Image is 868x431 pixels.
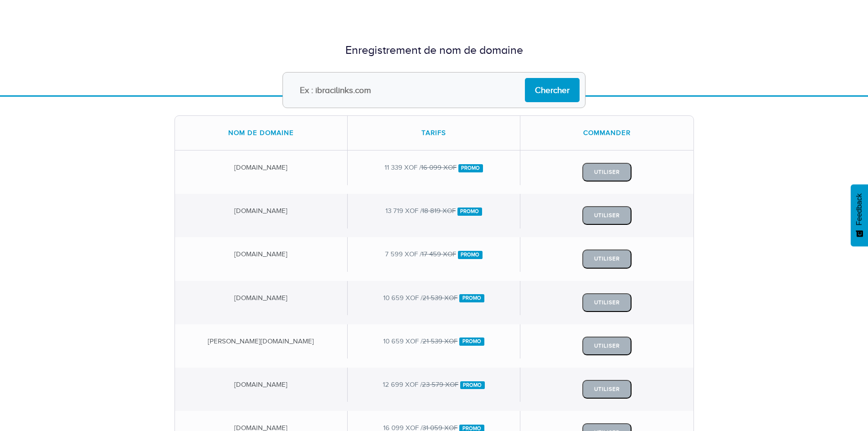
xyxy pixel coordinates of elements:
button: Utiliser [582,206,632,225]
div: [DOMAIN_NAME] [175,151,348,185]
div: 7 599 XOF / [348,237,520,271]
del: 17 459 XOF [421,250,456,258]
div: [DOMAIN_NAME] [175,281,348,315]
span: Promo [458,164,483,172]
div: [PERSON_NAME][DOMAIN_NAME] [175,324,348,358]
span: Promo [460,381,485,389]
input: Chercher [525,78,580,102]
del: 23 579 XOF [422,381,458,388]
span: Promo [458,251,483,259]
span: Feedback [855,193,863,225]
div: Tarifs [348,116,520,150]
div: [DOMAIN_NAME] [175,194,348,228]
div: [DOMAIN_NAME] [175,368,348,402]
span: Promo [459,338,484,346]
div: 10 659 XOF / [348,324,520,358]
button: Utiliser [582,380,632,399]
button: Feedback - Afficher l’enquête [851,184,868,246]
del: 21 539 XOF [422,338,457,345]
div: [DOMAIN_NAME] [175,237,348,271]
button: Utiliser [582,249,632,268]
div: 12 699 XOF / [348,368,520,402]
button: Utiliser [582,293,632,312]
span: Promo [459,294,484,302]
input: Ex : ibracilinks.com [282,72,586,108]
div: Enregistrement de nom de domaine [175,42,694,58]
div: 11 339 XOF / [348,151,520,185]
del: 18 819 XOF [422,207,456,214]
button: Utiliser [582,337,632,355]
div: 13 719 XOF / [348,194,520,228]
del: 21 539 XOF [422,294,457,301]
del: 16 099 XOF [421,164,457,171]
button: Utiliser [582,163,632,182]
div: Nom de domaine [175,116,348,150]
div: Commander [520,116,693,150]
div: 10 659 XOF / [348,281,520,315]
span: Promo [457,208,483,216]
iframe: Drift Widget Chat Controller [822,385,857,420]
